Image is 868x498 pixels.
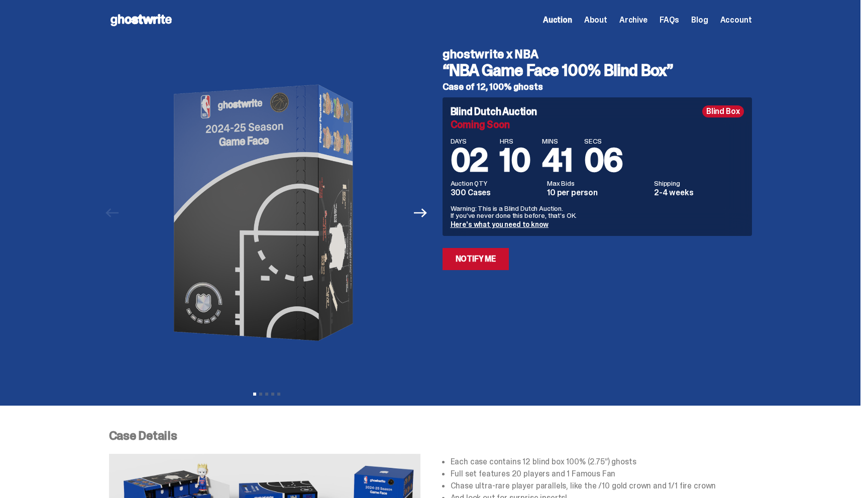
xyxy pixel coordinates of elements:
[451,482,752,490] li: Chase ultra-rare player parallels, like the /10 gold crown and 1/1 fire crown
[542,140,572,181] span: 41
[451,205,744,219] p: Warning: This is a Blind Dutch Auction. If you’ve never done this before, that’s OK.
[500,138,530,145] span: HRS
[443,62,752,78] h3: “NBA Game Face 100% Blind Box”
[619,16,647,24] a: Archive
[451,119,744,130] div: Coming Soon
[451,140,488,181] span: 02
[543,16,572,24] a: Auction
[129,40,405,386] img: NBA-Hero-1.png
[451,189,541,197] dd: 300 Cases
[547,180,648,187] dt: Max Bids
[654,180,744,187] dt: Shipping
[109,430,752,442] p: Case Details
[253,393,256,396] button: View slide 1
[451,458,752,466] li: Each case contains 12 blind box 100% (2.75”) ghosts
[443,82,752,91] h5: Case of 12, 100% ghosts
[277,393,280,396] button: View slide 5
[451,220,549,229] a: Here's what you need to know
[584,138,623,145] span: SECS
[584,16,607,24] a: About
[451,470,752,478] li: Full set features 20 players and 1 Famous Fan
[410,202,432,224] button: Next
[443,248,509,270] a: Notify Me
[660,16,679,24] a: FAQs
[265,393,268,396] button: View slide 3
[451,180,541,187] dt: Auction QTY
[500,140,530,181] span: 10
[702,105,744,117] div: Blind Box
[584,140,623,181] span: 06
[443,48,752,60] h4: ghostwrite x NBA
[259,393,262,396] button: View slide 2
[691,16,708,24] a: Blog
[271,393,274,396] button: View slide 4
[451,106,537,116] h4: Blind Dutch Auction
[654,189,744,197] dd: 2-4 weeks
[720,16,752,24] a: Account
[542,138,572,145] span: MINS
[547,189,648,197] dd: 10 per person
[451,138,488,145] span: DAYS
